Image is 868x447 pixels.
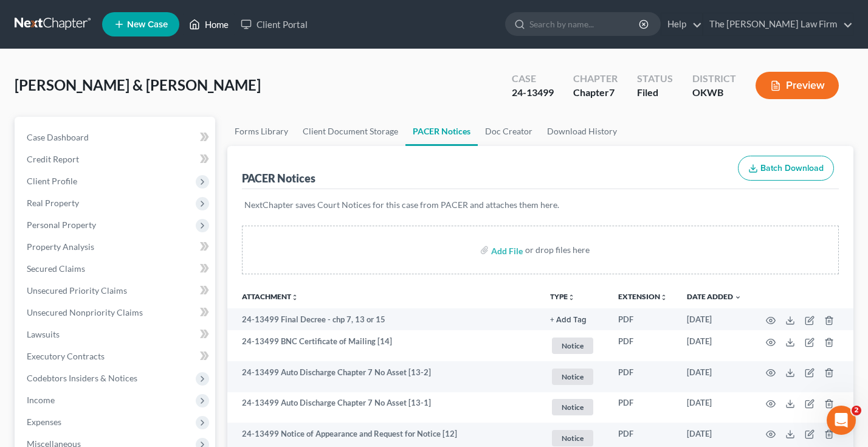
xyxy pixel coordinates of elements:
[27,154,79,164] span: Credit Report
[550,316,587,324] button: + Add Tag
[405,117,478,146] a: PACER Notices
[15,76,261,94] span: [PERSON_NAME] & [PERSON_NAME]
[244,199,836,211] p: NextChapter saves Court Notices for this case from PACER and attaches them here.
[27,263,85,274] span: Secured Claims
[525,244,590,256] div: or drop files here
[17,324,215,345] a: Lawsuits
[677,361,751,392] td: [DATE]
[756,72,839,99] button: Preview
[827,406,856,435] iframe: Intercom live chat
[568,294,575,301] i: unfold_more
[27,241,94,252] span: Property Analysis
[550,314,599,325] a: + Add Tag
[738,156,834,181] button: Batch Download
[242,171,315,185] div: PACER Notices
[127,20,168,29] span: New Case
[677,308,751,330] td: [DATE]
[291,294,298,301] i: unfold_more
[552,369,593,385] span: Notice
[27,329,60,339] span: Lawsuits
[703,13,853,35] a: The [PERSON_NAME] Law Firm
[550,367,599,387] a: Notice
[677,392,751,423] td: [DATE]
[27,417,61,427] span: Expenses
[17,258,215,280] a: Secured Claims
[692,86,736,100] div: OKWB
[235,13,314,35] a: Client Portal
[552,399,593,415] span: Notice
[550,397,599,417] a: Notice
[27,285,127,296] span: Unsecured Priority Claims
[227,392,540,423] td: 24-13499 Auto Discharge Chapter 7 No Asset [13-1]
[618,292,667,301] a: Extensionunfold_more
[27,132,89,142] span: Case Dashboard
[661,13,702,35] a: Help
[183,13,235,35] a: Home
[687,292,742,301] a: Date Added expand_more
[227,330,540,361] td: 24-13499 BNC Certificate of Mailing [14]
[27,395,55,405] span: Income
[540,117,624,146] a: Download History
[637,86,673,100] div: Filed
[27,220,96,230] span: Personal Property
[295,117,405,146] a: Client Document Storage
[227,361,540,392] td: 24-13499 Auto Discharge Chapter 7 No Asset [13-2]
[637,72,673,86] div: Status
[512,86,554,100] div: 24-13499
[27,176,77,186] span: Client Profile
[608,330,677,361] td: PDF
[227,308,540,330] td: 24-13499 Final Decree - chp 7, 13 or 15
[27,351,105,361] span: Executory Contracts
[27,307,143,317] span: Unsecured Nonpriority Claims
[734,294,742,301] i: expand_more
[692,72,736,86] div: District
[852,406,861,415] span: 2
[17,126,215,148] a: Case Dashboard
[552,338,593,354] span: Notice
[17,236,215,258] a: Property Analysis
[760,163,824,173] span: Batch Download
[552,430,593,446] span: Notice
[573,86,618,100] div: Chapter
[227,117,295,146] a: Forms Library
[512,72,554,86] div: Case
[242,292,298,301] a: Attachmentunfold_more
[608,361,677,392] td: PDF
[609,86,615,98] span: 7
[17,148,215,170] a: Credit Report
[27,198,79,208] span: Real Property
[608,392,677,423] td: PDF
[17,345,215,367] a: Executory Contracts
[529,13,641,35] input: Search by name...
[27,373,137,383] span: Codebtors Insiders & Notices
[677,330,751,361] td: [DATE]
[550,336,599,356] a: Notice
[608,308,677,330] td: PDF
[550,293,575,301] button: TYPEunfold_more
[478,117,540,146] a: Doc Creator
[17,280,215,302] a: Unsecured Priority Claims
[573,72,618,86] div: Chapter
[660,294,667,301] i: unfold_more
[17,302,215,324] a: Unsecured Nonpriority Claims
